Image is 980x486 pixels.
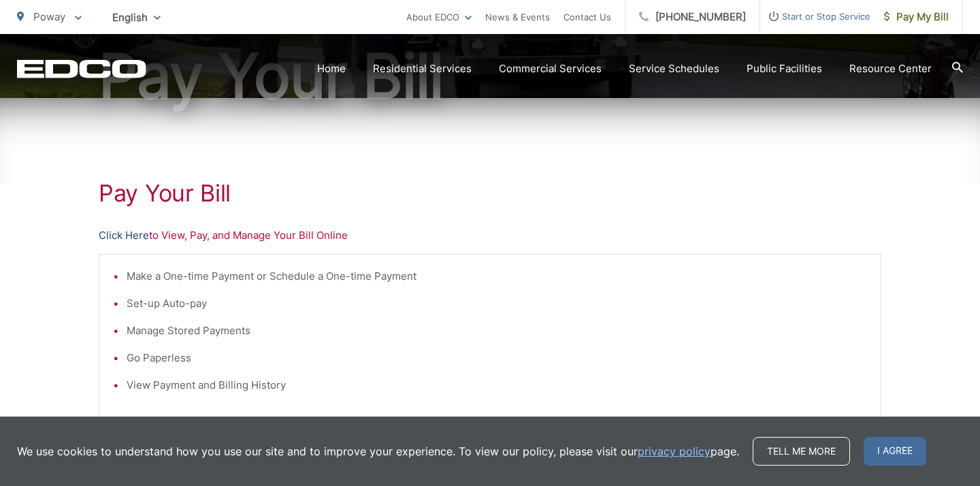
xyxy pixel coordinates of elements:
[127,377,867,393] li: View Payment and Billing History
[747,61,822,77] a: Public Facilities
[629,61,719,77] a: Service Schedules
[127,295,867,312] li: Set-up Auto-pay
[884,9,949,25] span: Pay My Bill
[99,180,881,207] h1: Pay Your Bill
[113,414,867,430] p: * Requires a One-time Registration (or Online Account Set-up to Create Your Username and Password)
[17,59,146,78] a: EDCD logo. Return to the homepage.
[127,350,867,366] li: Go Paperless
[864,437,926,466] span: I agree
[849,61,932,77] a: Resource Center
[102,5,171,29] span: English
[373,61,472,77] a: Residential Services
[99,227,881,244] p: to View, Pay, and Manage Your Bill Online
[317,61,346,77] a: Home
[127,323,867,339] li: Manage Stored Payments
[33,10,65,23] span: Poway
[127,268,867,285] li: Make a One-time Payment or Schedule a One-time Payment
[563,9,611,25] a: Contact Us
[485,9,550,25] a: News & Events
[753,437,850,466] a: Tell me more
[17,443,739,459] p: We use cookies to understand how you use our site and to improve your experience. To view our pol...
[499,61,602,77] a: Commercial Services
[638,443,710,459] a: privacy policy
[406,9,472,25] a: About EDCO
[99,227,149,244] a: Click Here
